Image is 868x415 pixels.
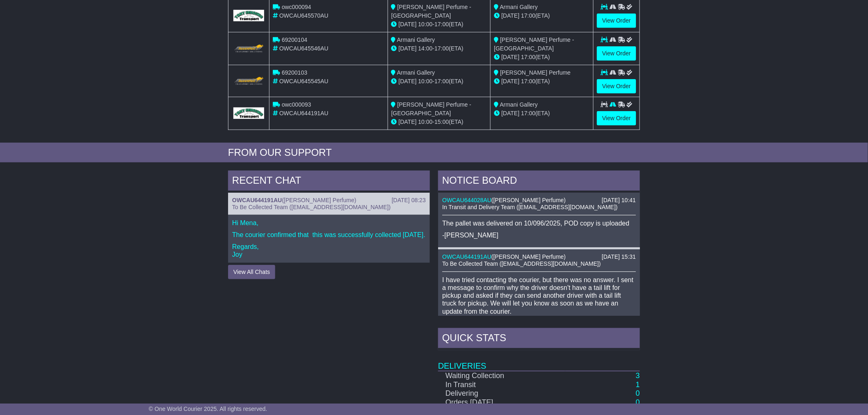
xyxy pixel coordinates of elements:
[282,101,311,108] span: owc000093
[232,197,282,203] a: OWCAU644191AU
[438,350,640,371] td: Deliveries
[149,406,267,412] span: © One World Courier 2025. All rights reserved.
[442,219,636,227] p: The pallet was delivered on 10/096/2025, POD copy is uploaded
[438,371,565,381] td: Waiting Collection
[521,110,535,116] span: 17:00
[282,69,307,76] span: 69200103
[391,44,487,53] div: - (ETA)
[501,78,519,84] span: [DATE]
[284,197,354,203] span: [PERSON_NAME] Perfume
[233,43,264,53] img: GetCarrierServiceLogo
[279,110,329,116] span: OWCAU644191AU
[418,21,433,27] span: 10:00
[438,398,565,407] td: Orders [DATE]
[494,109,590,118] div: (ETA)
[434,119,449,125] span: 15:00
[501,54,519,60] span: [DATE]
[282,36,307,43] span: 69200104
[597,46,636,61] a: View Order
[228,147,640,159] div: FROM OUR SUPPORT
[636,381,640,389] a: 1
[418,45,433,52] span: 14:00
[391,4,471,19] span: [PERSON_NAME] Perfume - [GEOGRAPHIC_DATA]
[442,253,491,260] a: OWCAU644191AU
[279,12,329,19] span: OWCAU645570AU
[391,20,487,29] div: - (ETA)
[279,78,329,84] span: OWCAU645545AU
[228,171,430,193] div: RECENT CHAT
[438,389,565,398] td: Delivering
[442,260,601,267] span: To Be Collected Team ([EMAIL_ADDRESS][DOMAIN_NAME])
[418,119,433,125] span: 10:00
[232,231,426,239] p: The courier confirmed that this was successfully collected [DATE].
[636,389,640,397] a: 0
[233,107,264,119] img: GetCarrierServiceLogo
[501,12,519,19] span: [DATE]
[232,219,426,227] p: Hi Mena,
[597,79,636,93] a: View Order
[434,78,449,84] span: 17:00
[232,204,391,210] span: To Be Collected Team ([EMAIL_ADDRESS][DOMAIN_NAME])
[282,4,311,10] span: owc000094
[399,78,417,84] span: [DATE]
[418,78,433,84] span: 10:00
[500,69,571,76] span: [PERSON_NAME] Perfume
[391,101,471,116] span: [PERSON_NAME] Perfume - [GEOGRAPHIC_DATA]
[399,119,417,125] span: [DATE]
[442,231,636,239] p: -[PERSON_NAME]
[232,243,426,258] p: Regards, Joy
[494,36,574,52] span: [PERSON_NAME] Perfume - [GEOGRAPHIC_DATA]
[597,14,636,28] a: View Order
[397,69,435,76] span: Armani Gallery
[233,10,264,21] img: GetCarrierServiceLogo
[434,21,449,27] span: 17:00
[494,77,590,86] div: (ETA)
[602,197,636,204] div: [DATE] 10:41
[397,36,435,43] span: Armani Gallery
[391,77,487,86] div: - (ETA)
[391,118,487,126] div: - (ETA)
[597,111,636,125] a: View Order
[399,45,417,52] span: [DATE]
[442,197,491,203] a: OWCAU644028AU
[494,11,590,20] div: (ETA)
[438,381,565,390] td: In Transit
[521,54,535,60] span: 17:00
[636,372,640,380] a: 3
[279,45,329,52] span: OWCAU645546AU
[494,53,590,62] div: (ETA)
[434,45,449,52] span: 17:00
[438,171,640,193] div: NOTICE BOARD
[399,21,417,27] span: [DATE]
[500,101,538,108] span: Armani Gallery
[442,276,636,315] p: I have tried contacting the courier, but there was no answer. I sent a message to confirm why the...
[228,265,275,279] button: View All Chats
[501,110,519,116] span: [DATE]
[233,76,264,85] img: GetCarrierServiceLogo
[442,253,636,260] div: ( )
[602,253,636,260] div: [DATE] 15:31
[438,328,640,350] div: Quick Stats
[442,204,618,210] span: In Transit and Delivery Team ([EMAIL_ADDRESS][DOMAIN_NAME])
[636,398,640,406] a: 0
[493,197,564,203] span: [PERSON_NAME] Perfume
[500,4,538,10] span: Armani Gallery
[521,78,535,84] span: 17:00
[493,253,564,260] span: [PERSON_NAME] Perfume
[392,197,426,204] div: [DATE] 08:23
[521,12,535,19] span: 17:00
[442,197,636,204] div: ( )
[232,197,426,204] div: ( )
